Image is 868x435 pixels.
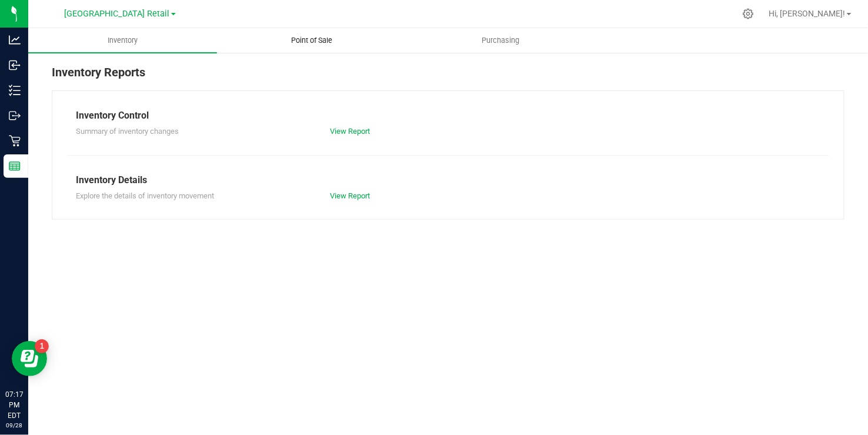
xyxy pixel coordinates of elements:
inline-svg: Inventory [9,85,21,96]
inline-svg: Outbound [9,110,21,122]
a: View Report [330,191,370,200]
iframe: Resource center [12,341,47,376]
inline-svg: Analytics [9,34,21,46]
a: Purchasing [406,28,595,53]
span: Summary of inventory changes [76,127,179,136]
span: [GEOGRAPHIC_DATA] Retail [65,9,170,19]
span: Purchasing [466,35,535,46]
inline-svg: Retail [9,135,21,147]
div: Inventory Control [76,109,820,123]
span: Point of Sale [275,35,348,46]
div: Inventory Reports [52,63,844,90]
inline-svg: Reports [9,160,21,172]
div: Inventory Details [76,173,820,187]
p: 09/28 [5,421,23,430]
a: View Report [330,127,370,136]
p: 07:17 PM EDT [5,389,23,421]
span: Inventory [92,35,153,46]
inline-svg: Inbound [9,59,21,71]
div: Manage settings [741,8,756,19]
a: Point of Sale [217,28,406,53]
span: Hi, [PERSON_NAME]! [769,9,846,18]
iframe: Resource center unread badge [35,339,49,353]
span: Explore the details of inventory movement [76,191,214,200]
a: Inventory [28,28,217,53]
